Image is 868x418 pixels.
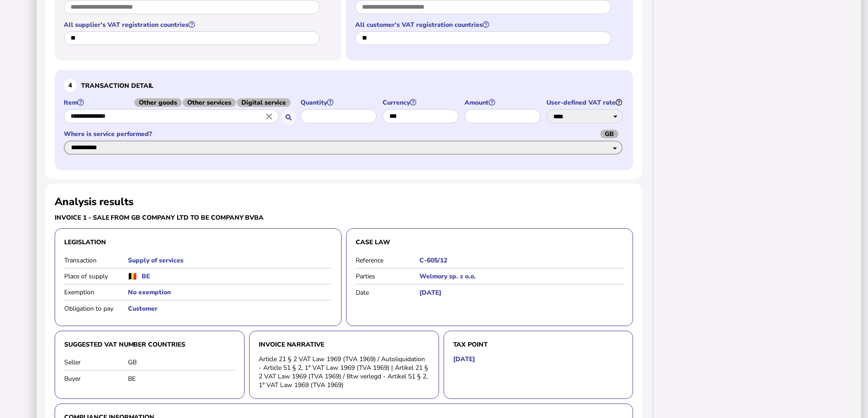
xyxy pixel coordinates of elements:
label: Currency [383,98,460,107]
h3: Suggested VAT number countries [64,340,235,348]
h5: [DATE] [419,288,623,297]
label: Exemption [64,288,128,297]
label: Parties [356,272,419,281]
img: be.png [128,273,137,280]
h5: Supply of services [128,256,332,265]
label: User-defined VAT rate [546,98,624,107]
div: 4 [64,79,77,92]
h5: C‑605/12 [419,256,623,265]
label: Buyer [64,374,128,383]
h3: Invoice 1 - sale from GB Company Ltd to BE Company BVBA [55,213,342,222]
h3: Tax point [453,340,624,348]
label: Obligation to pay [64,304,128,313]
i: Close [264,111,274,121]
label: Reference [356,256,419,265]
button: Search for an item by HS code or use natural language description [281,110,296,125]
h5: [DATE] [453,355,475,363]
label: Date [356,288,419,297]
h2: Analysis results [55,195,133,209]
div: Article 21 § 2 VAT Law 1969 (TVA 1969) / Autoliquidation - Article 51 § 2, 1° VAT Law 1969 (TVA 1... [259,355,429,389]
h5: No exemption [128,288,332,297]
h3: Transaction detail [64,79,624,92]
h3: Legislation [64,238,332,247]
h5: Customer [128,304,332,313]
div: BE [128,374,235,383]
label: Where is service performed? [64,130,624,138]
span: Other goods [134,98,182,107]
label: All supplier's VAT registration countries [64,20,321,29]
label: Item [64,98,296,107]
span: Digital service [237,98,291,107]
h5: Welmory sp. z o.o. [419,272,623,281]
label: Quantity [301,98,378,107]
label: Seller [64,358,128,367]
label: Transaction [64,256,128,265]
h5: BE [142,272,150,281]
h3: Case law [356,238,623,247]
div: GB [128,358,235,367]
span: Other services [183,98,236,107]
span: GB [600,130,618,138]
section: Define the item, and answer additional questions [55,70,633,170]
label: All customer's VAT registration countries [355,20,613,29]
label: Amount [465,98,542,107]
h3: Invoice narrative [259,340,429,348]
label: Place of supply [64,272,128,281]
